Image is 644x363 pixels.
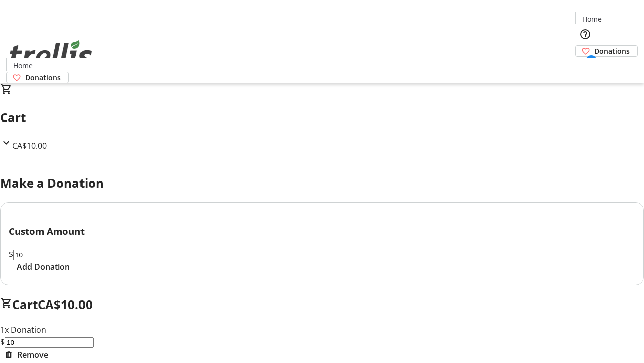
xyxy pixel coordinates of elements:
input: Donation Amount [13,250,102,260]
span: Add Donation [17,261,70,273]
span: Donations [25,72,61,83]
span: CA$10.00 [38,296,93,313]
span: $ [9,249,13,260]
img: Orient E2E Organization ypzdLv4NS1's Logo [6,29,96,80]
span: Donations [594,46,630,56]
a: Donations [575,45,638,57]
span: Home [13,60,33,71]
h3: Custom Amount [9,224,635,238]
input: Donation Amount [5,337,94,348]
a: Home [576,14,608,24]
span: Remove [17,349,48,361]
a: Donations [6,72,69,83]
button: Help [575,24,595,44]
button: Add Donation [9,261,78,273]
span: Home [582,14,602,24]
button: Cart [575,57,595,77]
span: CA$10.00 [12,140,47,151]
a: Home [7,60,39,71]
